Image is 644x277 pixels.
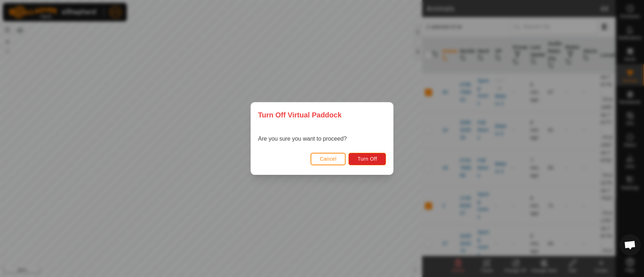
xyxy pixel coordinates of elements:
[311,153,346,165] button: Cancel
[619,234,641,256] div: Open chat
[357,156,377,162] span: Turn Off
[258,135,347,143] p: Are you sure you want to proceed?
[258,110,342,120] span: Turn Off Virtual Paddock
[348,153,386,165] button: Turn Off
[320,156,337,162] span: Cancel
